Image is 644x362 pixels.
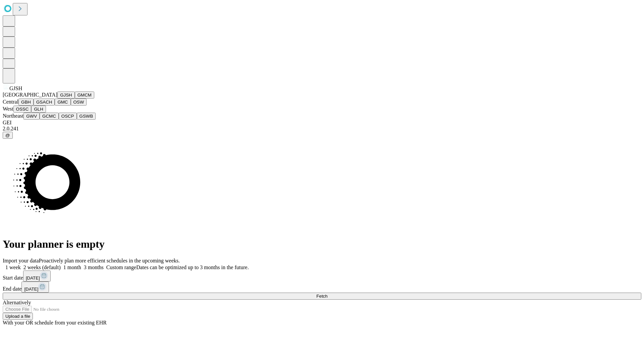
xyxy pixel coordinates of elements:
[3,300,31,305] span: Alternatively
[24,287,38,292] span: [DATE]
[3,320,107,325] span: With your OR schedule from your existing EHR
[3,99,18,105] span: Central
[3,258,39,263] span: Import your data
[3,120,641,126] div: GEI
[13,106,32,113] button: OSSC
[3,238,641,250] h1: Your planner is empty
[57,92,75,99] button: GJSH
[5,133,10,138] span: @
[40,113,59,120] button: GCMC
[55,99,70,106] button: GMC
[39,258,180,263] span: Proactively plan more efficient schedules in the upcoming weeks.
[63,264,81,270] span: 1 month
[26,276,40,281] span: [DATE]
[3,293,641,300] button: Fetch
[23,113,40,120] button: GWV
[9,85,22,91] span: GJSH
[18,99,34,106] button: GBH
[3,113,23,119] span: Northeast
[5,264,21,270] span: 1 week
[3,106,13,112] span: West
[77,113,96,120] button: GSWB
[71,99,87,106] button: OSW
[3,92,57,98] span: [GEOGRAPHIC_DATA]
[23,264,61,270] span: 2 weeks (default)
[136,264,249,270] span: Dates can be optimized up to 3 months in the future.
[34,99,55,106] button: GSACH
[84,264,104,270] span: 3 months
[21,282,49,293] button: [DATE]
[3,270,641,282] div: Start date
[23,270,51,282] button: [DATE]
[3,126,641,132] div: 2.0.241
[3,313,33,320] button: Upload a file
[106,264,136,270] span: Custom range
[59,113,77,120] button: OSCP
[75,92,94,99] button: GMCM
[31,106,46,113] button: GLH
[3,132,13,139] button: @
[3,282,641,293] div: End date
[316,294,327,299] span: Fetch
